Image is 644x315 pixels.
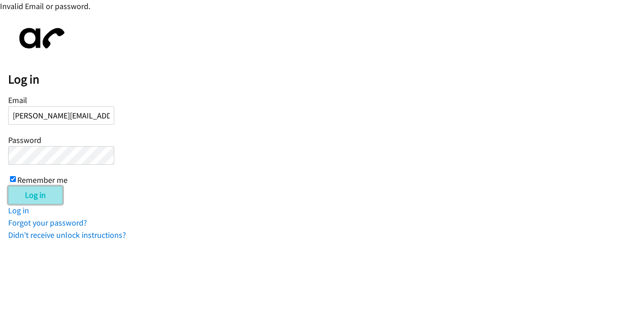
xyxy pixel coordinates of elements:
input: Log in [8,186,63,204]
a: Log in [8,205,29,216]
img: aphone-8a226864a2ddd6a5e75d1ebefc011f4aa8f32683c2d82f3fb0802fe031f96514.svg [8,20,72,56]
label: Remember me [17,175,68,185]
label: Email [8,95,27,105]
a: Didn't receive unlock instructions? [8,230,126,240]
a: Forgot your password? [8,217,87,228]
h2: Log in [8,72,644,87]
label: Password [8,135,41,145]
